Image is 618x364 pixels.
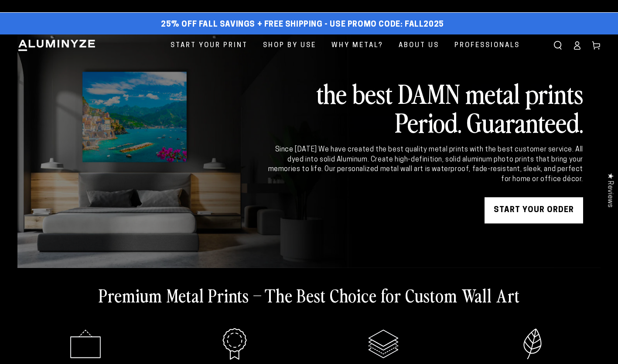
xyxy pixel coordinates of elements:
[601,166,618,214] div: Click to open Judge.me floating reviews tab
[164,34,254,57] a: Start Your Print
[399,40,439,52] span: About Us
[331,40,383,52] span: Why Metal?
[485,197,583,223] a: START YOUR Order
[392,34,446,57] a: About Us
[171,40,248,52] span: Start Your Print
[266,79,583,136] h2: the best DAMN metal prints Period. Guaranteed.
[256,34,323,57] a: Shop By Use
[266,145,583,184] div: Since [DATE] We have created the best quality metal prints with the best customer service. All dy...
[17,39,96,52] img: Aluminyze
[99,284,520,306] h2: Premium Metal Prints – The Best Choice for Custom Wall Art
[161,20,444,30] span: 25% off FALL Savings + Free Shipping - Use Promo Code: FALL2025
[548,36,567,55] summary: Search our site
[325,34,390,57] a: Why Metal?
[448,34,526,57] a: Professionals
[263,40,316,52] span: Shop By Use
[454,40,520,52] span: Professionals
